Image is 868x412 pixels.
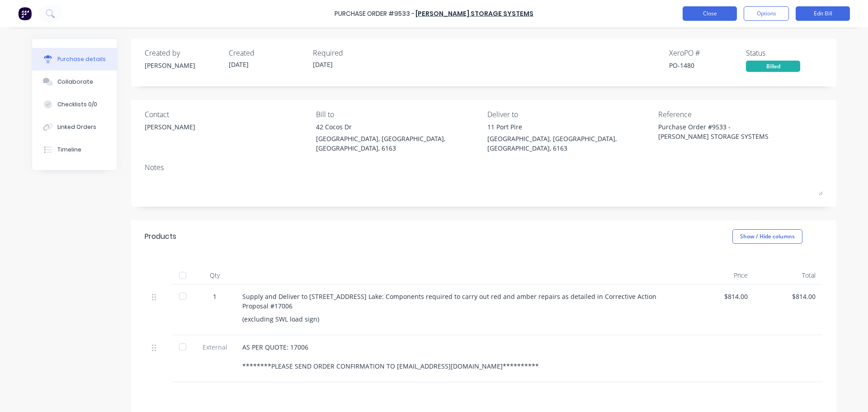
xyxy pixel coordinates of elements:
[687,266,755,284] div: Price
[658,109,823,120] div: Reference
[145,231,176,242] div: Products
[18,7,32,20] img: Factory
[194,266,235,284] div: Qty
[694,292,748,301] div: $814.00
[669,47,746,58] div: Xero PO #
[316,134,481,153] div: [GEOGRAPHIC_DATA], [GEOGRAPHIC_DATA], [GEOGRAPHIC_DATA], 6163
[32,138,117,161] button: Timeline
[796,6,850,21] button: Edit Bill
[145,162,823,173] div: Notes
[746,61,800,72] div: Billed
[32,116,117,138] button: Linked Orders
[242,314,680,324] div: (excluding SWL load sign)
[145,61,222,70] div: [PERSON_NAME]
[145,109,309,120] div: Contact
[744,6,789,21] button: Options
[316,109,481,120] div: Bill to
[746,47,823,58] div: Status
[57,78,93,86] div: Collaborate
[415,9,533,18] a: [PERSON_NAME] STORAGE SYSTEMS
[145,47,222,58] div: Created by
[32,71,117,93] button: Collaborate
[202,292,228,301] div: 1
[487,134,652,153] div: [GEOGRAPHIC_DATA], [GEOGRAPHIC_DATA], [GEOGRAPHIC_DATA], 6163
[732,229,802,244] button: Show / Hide columns
[242,292,680,311] div: Supply and Deliver to [STREET_ADDRESS] Lake: Components required to carry out red and amber repai...
[57,123,96,131] div: Linked Orders
[669,61,746,70] div: PO-1480
[487,109,652,120] div: Deliver to
[32,93,117,116] button: Checklists 0/0
[57,55,106,63] div: Purchase details
[316,122,481,132] div: 42 Cocos Dr
[683,6,737,21] button: Close
[755,266,823,284] div: Total
[32,48,117,71] button: Purchase details
[335,9,415,19] div: Purchase Order #9533 -
[762,292,816,301] div: $814.00
[57,146,81,154] div: Timeline
[313,47,390,58] div: Required
[202,342,228,352] span: External
[229,47,306,58] div: Created
[242,342,680,371] div: AS PER QUOTE: 17006 ********PLEASE SEND ORDER CONFIRMATION TO [EMAIL_ADDRESS][DOMAIN_NAME]**********
[57,100,97,109] div: Checklists 0/0
[145,122,195,132] div: [PERSON_NAME]
[487,122,652,132] div: 11 Port Pire
[658,122,771,142] textarea: Purchase Order #9533 - [PERSON_NAME] STORAGE SYSTEMS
